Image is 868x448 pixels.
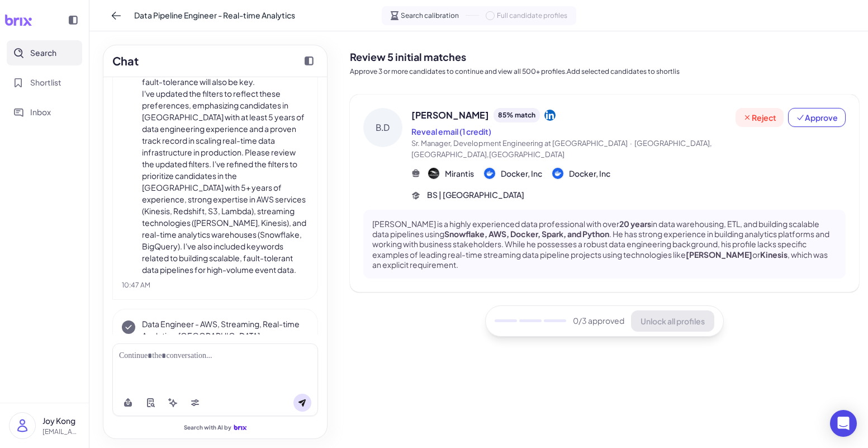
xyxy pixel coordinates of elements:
[293,394,311,412] button: Send message
[427,189,524,201] span: BS | [GEOGRAPHIC_DATA]
[42,415,80,427] p: Joy Kong
[736,108,784,127] button: Reject
[411,126,491,138] button: Reveal email (1 credit)
[300,52,318,70] button: Collapse chat
[686,249,752,260] strong: [PERSON_NAME]
[569,168,610,180] span: Docker, Inc
[630,139,632,148] span: ·
[142,88,309,276] p: I've updated the filters to reflect these preferences, emphasizing candidates in [GEOGRAPHIC_DATA...
[350,67,859,77] p: Approve 3 or more candidates to continue and view all 500+ profiles.Add selected candidates to sh...
[363,108,402,147] div: B.D
[411,139,628,148] span: Sr. Manager, Development Engineering at [GEOGRAPHIC_DATA]
[372,219,837,270] p: [PERSON_NAME] is a highly experienced data professional with over in data warehousing, ETL, and b...
[411,109,489,122] span: [PERSON_NAME]
[30,106,51,118] span: Inbox
[796,112,838,123] span: Approve
[760,249,788,260] strong: Kinesis
[7,40,82,65] button: Search
[122,280,309,290] div: 10:47 AM
[573,315,624,327] span: 0 /3 approved
[501,168,542,180] span: Docker, Inc
[7,70,82,95] button: Shortlist
[444,229,609,239] strong: Snowflake, AWS, Docker, Spark, and Python
[743,112,776,123] span: Reject
[10,413,35,438] img: user_logo.png
[42,427,80,437] p: [EMAIL_ADDRESS][DOMAIN_NAME]
[142,318,309,342] p: Data Engineer - AWS, Streaming, Real-time Analytics, [GEOGRAPHIC_DATA]
[428,168,439,179] img: 公司logo
[484,168,495,179] img: 公司logo
[350,49,859,64] h2: Review 5 initial matches
[619,219,651,229] strong: 20 years
[830,410,857,437] div: Open Intercom Messenger
[184,424,231,431] span: Search with AI by
[30,47,56,59] span: Search
[411,139,712,159] span: [GEOGRAPHIC_DATA],[GEOGRAPHIC_DATA],[GEOGRAPHIC_DATA]
[30,77,61,88] span: Shortlist
[552,168,563,179] img: 公司logo
[445,168,474,180] span: Mirantis
[7,100,82,125] button: Inbox
[788,108,846,127] button: Approve
[401,11,459,21] span: Search calibration
[497,11,567,21] span: Full candidate profiles
[112,53,139,69] h2: Chat
[494,108,540,122] div: 85 % match
[134,10,295,21] span: Data Pipeline Engineer - Real-time Analytics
